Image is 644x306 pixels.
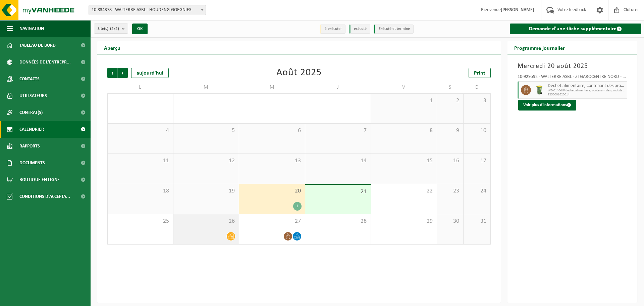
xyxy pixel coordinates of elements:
span: 18 [111,187,170,195]
span: 16 [440,157,460,165]
span: Boutique en ligne [19,171,60,188]
span: 22 [374,187,433,195]
span: 8 [374,127,433,134]
span: 9 [440,127,460,134]
span: Déchet alimentaire, contenant des produits d'origine animale, non emballé, catégorie 3 [548,83,626,89]
span: WB-0140-HP déchet alimentaire, contenant des produits d'orig [548,89,626,93]
span: 10-834378 - WALTERRE ASBL - HOUDENG-GOEGNIES [89,5,206,15]
span: Tableau de bord [19,37,56,54]
button: OK [132,24,148,34]
span: 31 [467,218,487,225]
li: exécuté [349,25,370,34]
div: 1 [293,202,302,211]
td: D [464,81,490,93]
span: 30 [440,218,460,225]
count: (2/2) [110,27,119,31]
span: 24 [467,187,487,195]
td: S [437,81,464,93]
div: 10-929592 - WALTERRE ASBL - ZI GAROCENTRE NORD - HOUDENG-GOEGNIES [518,75,628,81]
td: V [371,81,437,93]
span: 4 [111,127,170,134]
li: à exécuter [320,25,345,34]
span: 27 [243,218,302,225]
li: Exécuté et terminé [374,25,414,34]
span: 26 [177,218,236,225]
div: Août 2025 [276,68,322,78]
img: WB-0140-HPE-GN-50 [534,85,544,95]
a: Demande d'une tâche supplémentaire [510,24,642,34]
span: 6 [243,127,302,134]
span: 20 [243,187,302,195]
span: Suivant [118,68,128,78]
span: 23 [440,187,460,195]
h2: Aperçu [97,41,127,54]
span: 17 [467,157,487,165]
span: Contacts [19,71,40,87]
span: 1 [374,97,433,104]
span: Site(s) [98,24,119,34]
span: 11 [111,157,170,165]
span: 10-834378 - WALTERRE ASBL - HOUDENG-GOEGNIES [89,5,206,15]
span: 19 [177,187,236,195]
span: Navigation [19,20,44,37]
span: Documents [19,155,45,171]
span: Calendrier [19,121,44,138]
span: Utilisateurs [19,87,47,104]
td: L [107,81,173,93]
td: M [239,81,305,93]
span: 13 [243,157,302,165]
h2: Programme journalier [507,41,572,54]
span: 21 [309,188,368,195]
span: Précédent [107,68,117,78]
td: M [173,81,239,93]
span: 3 [467,97,487,104]
span: Rapports [19,138,40,155]
span: 28 [309,218,368,225]
button: Voir plus d'informations [518,100,576,111]
span: 12 [177,157,236,165]
button: Site(s)(2/2) [94,24,128,34]
span: 15 [374,157,433,165]
span: 5 [177,127,236,134]
h3: Mercredi 20 août 2025 [518,61,628,71]
span: T250001620014 [548,93,626,97]
span: 14 [309,157,368,165]
span: Print [474,71,485,76]
span: 10 [467,127,487,134]
span: Conditions d'accepta... [19,188,70,205]
span: Contrat(s) [19,104,43,121]
strong: [PERSON_NAME] [501,7,534,12]
span: 7 [309,127,368,134]
a: Print [469,68,491,78]
span: 25 [111,218,170,225]
div: aujourd'hui [131,68,169,78]
td: J [305,81,371,93]
span: Données de l'entrepr... [19,54,71,71]
span: 2 [440,97,460,104]
span: 29 [374,218,433,225]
